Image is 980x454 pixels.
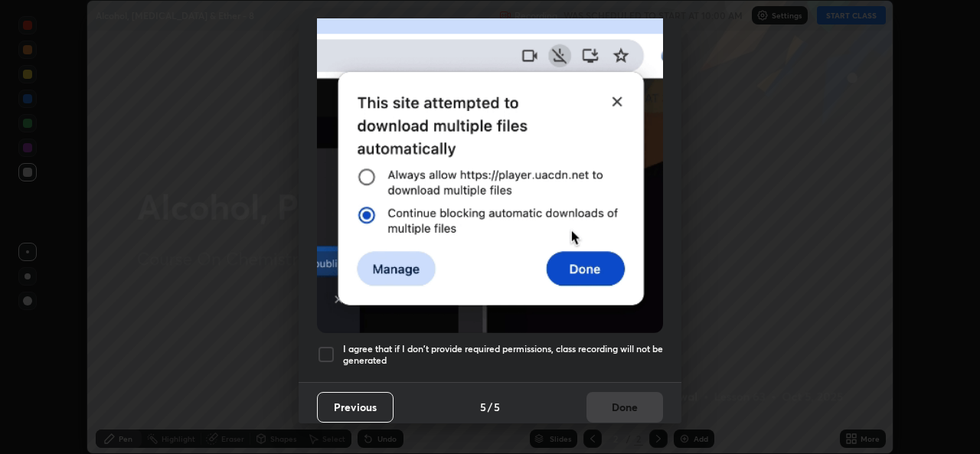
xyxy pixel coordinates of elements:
h5: I agree that if I don't provide required permissions, class recording will not be generated [343,343,663,367]
h4: / [488,399,492,415]
button: Previous [317,392,394,423]
h4: 5 [494,399,500,415]
h4: 5 [480,399,486,415]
